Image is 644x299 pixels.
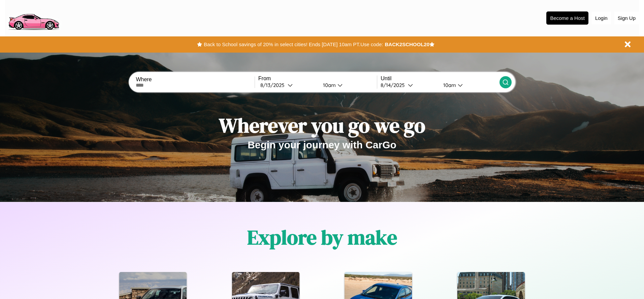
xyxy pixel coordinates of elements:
div: 10am [440,82,458,88]
b: BACK2SCHOOL20 [385,41,429,47]
button: Back to School savings of 20% in select cities! Ends [DATE] 10am PT.Use code: [202,40,385,49]
div: 8 / 14 / 2025 [381,82,408,88]
div: 10am [320,82,337,88]
div: 8 / 13 / 2025 [260,82,288,88]
h1: Explore by make [247,223,397,251]
button: Become a Host [546,11,588,25]
label: From [258,76,377,82]
button: Sign Up [614,12,639,24]
label: Where [136,77,254,83]
img: logo [5,3,62,32]
button: 10am [318,82,377,89]
label: Until [381,76,499,82]
button: Login [592,12,611,24]
button: 8/13/2025 [258,82,318,89]
button: 10am [438,82,499,89]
